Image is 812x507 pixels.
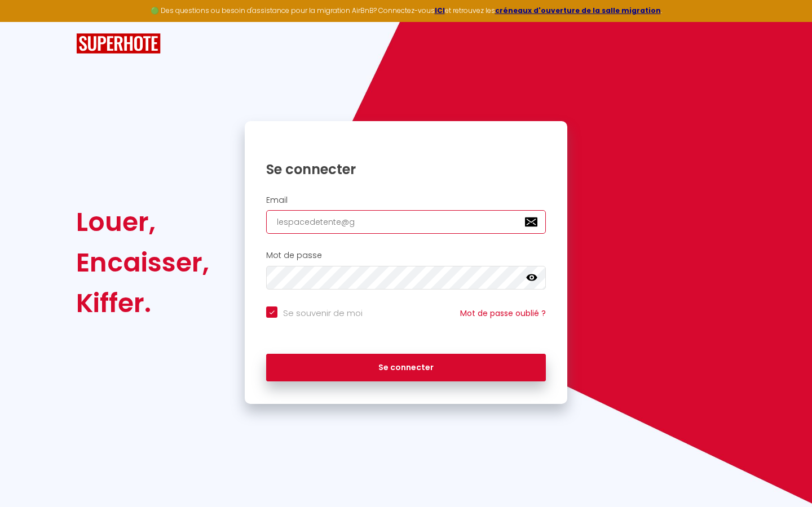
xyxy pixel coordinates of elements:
[495,6,661,15] a: créneaux d'ouverture de la salle migration
[76,33,161,54] img: SuperHote logo
[266,195,546,205] h2: Email
[266,251,546,260] h2: Mot de passe
[266,210,546,234] input: Ton Email
[76,242,209,283] div: Encaisser,
[266,161,546,178] h1: Se connecter
[76,202,209,242] div: Louer,
[435,6,445,15] a: ICI
[266,354,546,382] button: Se connecter
[460,308,546,319] a: Mot de passe oublié ?
[76,283,209,323] div: Kiffer.
[9,5,43,38] button: Ouvrir le widget de chat LiveChat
